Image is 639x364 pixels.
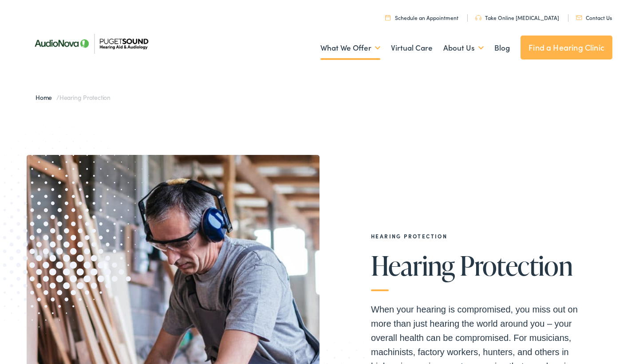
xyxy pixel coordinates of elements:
[371,233,584,239] h2: Hearing Protection
[320,32,380,64] a: What We Offer
[59,93,110,102] span: Hearing Protection
[475,15,481,20] img: utility icon
[391,32,433,64] a: Virtual Care
[35,93,56,102] a: Home
[443,32,484,64] a: About Us
[475,14,559,21] a: Take Online [MEDICAL_DATA]
[385,15,390,20] img: utility icon
[371,251,455,280] span: Hearing
[576,16,582,20] img: utility icon
[494,32,510,64] a: Blog
[521,36,612,59] a: Find a Hearing Clinic
[35,93,110,102] span: /
[385,14,458,21] a: Schedule an Appointment
[460,251,572,280] span: Protection
[576,14,612,21] a: Contact Us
